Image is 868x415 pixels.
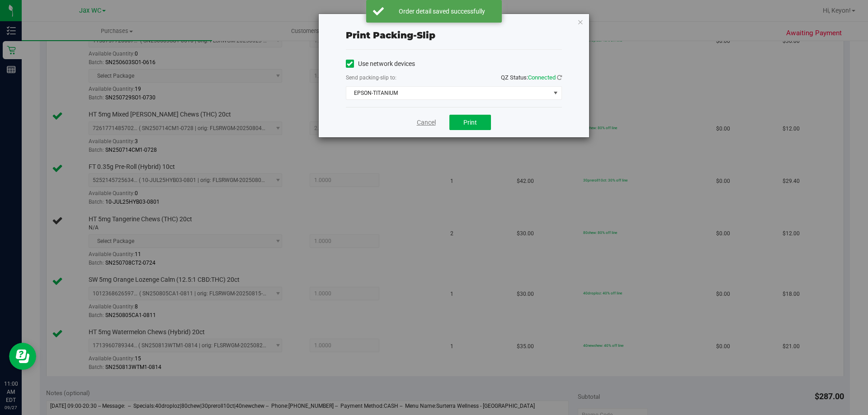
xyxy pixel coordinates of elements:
button: Print [449,115,491,130]
span: QZ Status: [501,74,562,81]
span: Connected [528,74,556,81]
label: Use network devices [346,59,415,69]
span: EPSON-TITANIUM [346,87,550,99]
span: Print packing-slip [346,30,435,41]
iframe: Resource center [9,343,36,370]
div: Order detail saved successfully [389,7,495,16]
span: select [550,87,561,99]
a: Cancel [417,118,436,127]
label: Send packing-slip to: [346,74,396,82]
span: Print [463,119,477,126]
